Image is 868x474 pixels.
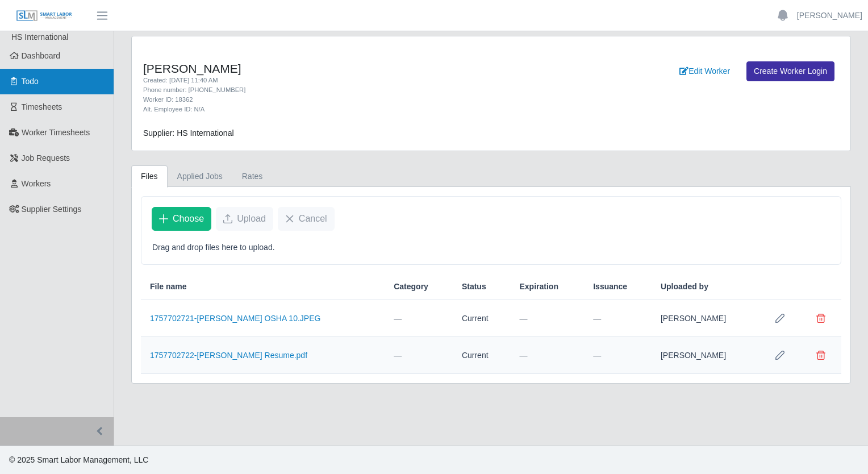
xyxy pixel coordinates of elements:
[769,344,791,367] button: Row Edit
[520,281,558,293] span: Expiration
[299,212,327,226] span: Cancel
[237,212,266,226] span: Upload
[511,300,585,337] td: —
[22,77,39,86] span: Todo
[150,351,307,360] a: 1757702722-[PERSON_NAME] Resume.pdf
[143,95,542,105] div: Worker ID: 18362
[11,32,68,41] span: HS International
[216,207,273,231] button: Upload
[152,242,830,253] p: Drag and drop files here to upload.
[143,85,542,95] div: Phone number: [PHONE_NUMBER]
[143,61,542,76] h4: [PERSON_NAME]
[584,300,652,337] td: —
[22,153,70,163] span: Job Requests
[809,307,832,330] button: Delete file
[22,205,82,214] span: Supplier Settings
[168,165,232,188] a: Applied Jobs
[16,10,73,22] img: SLM Logo
[769,307,791,330] button: Row Edit
[453,337,511,374] td: Current
[143,128,234,138] span: Supplier: HS International
[453,300,511,337] td: Current
[9,455,148,464] span: © 2025 Smart Labor Management, LLC
[278,207,335,231] button: Cancel
[143,105,542,114] div: Alt. Employee ID: N/A
[150,314,320,323] a: 1757702721-[PERSON_NAME] OSHA 10.JPEG
[152,207,211,231] button: Choose
[797,10,862,22] a: [PERSON_NAME]
[385,300,453,337] td: —
[173,212,204,226] span: Choose
[746,61,834,81] a: Create Worker Login
[22,51,61,60] span: Dashboard
[652,337,759,374] td: [PERSON_NAME]
[131,165,168,188] a: Files
[511,337,585,374] td: —
[22,128,90,137] span: Worker Timesheets
[232,165,273,188] a: Rates
[672,61,737,81] a: Edit Worker
[22,179,51,188] span: Workers
[593,281,627,293] span: Issuance
[809,344,832,367] button: Delete file
[150,281,187,293] span: File name
[661,281,708,293] span: Uploaded by
[462,281,486,293] span: Status
[652,300,759,337] td: [PERSON_NAME]
[22,102,62,111] span: Timesheets
[394,281,428,293] span: Category
[385,337,453,374] td: —
[143,76,542,85] div: Created: [DATE] 11:40 AM
[584,337,652,374] td: —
